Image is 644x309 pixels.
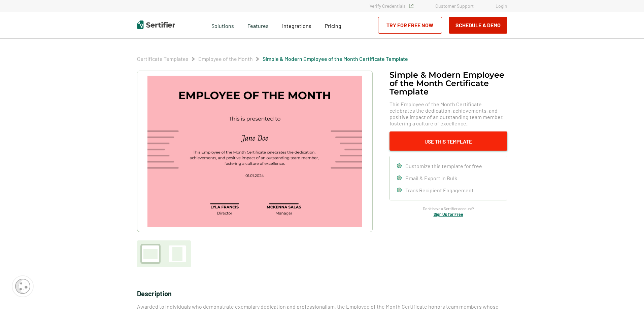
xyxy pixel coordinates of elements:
[389,101,507,126] span: This Employee of the Month Certificate celebrates the dedication, achievements, and positive impa...
[263,55,408,62] a: Simple & Modern Employee of the Month Certificate Template
[15,279,30,294] img: Cookie Popup Icon
[137,55,189,62] a: Certificate Templates
[325,21,341,29] a: Pricing
[389,131,507,151] button: Use This Template
[405,175,457,181] span: Email & Export in Bulk
[389,71,507,96] h1: Simple & Modern Employee of the Month Certificate Template
[198,55,253,62] span: Employee of the Month
[434,212,463,217] a: Sign Up for Free
[137,55,408,62] div: Breadcrumb
[282,23,311,29] span: Integrations
[405,187,474,193] span: Track Recipient Engagement
[423,205,474,212] span: Don’t have a Sertifier account?
[405,163,482,169] span: Customize this template for free
[263,55,408,62] span: Simple & Modern Employee of the Month Certificate Template
[325,23,341,29] span: Pricing
[198,55,253,62] a: Employee of the Month
[435,3,474,9] a: Customer Support
[610,277,644,309] iframe: Chat Widget
[211,21,234,29] span: Solutions
[282,21,311,29] a: Integrations
[247,21,269,29] span: Features
[137,289,172,298] span: Description
[496,3,507,9] a: Login
[378,17,442,34] a: Try for Free Now
[409,4,413,8] img: Verified
[137,21,175,29] img: Sertifier | Digital Credentialing Platform
[147,76,362,227] img: Simple & Modern Employee of the Month Certificate Template
[370,3,413,9] a: Verify Credentials
[137,55,189,62] span: Certificate Templates
[449,17,507,34] button: Schedule a Demo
